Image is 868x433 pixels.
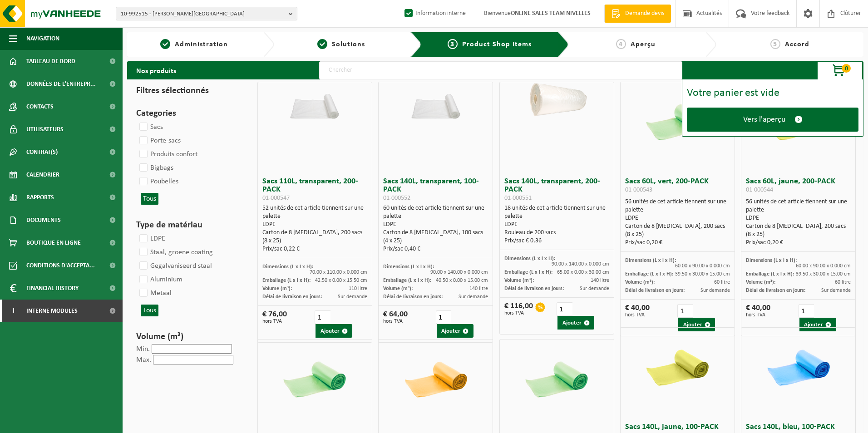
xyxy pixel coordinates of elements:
span: hors TVA [504,310,533,316]
span: Volume (m³): [746,280,775,285]
span: Financial History [26,277,79,300]
span: Aperçu [631,41,656,48]
span: Demande devis [623,9,666,18]
h3: Sacs 110L, transparent, 200-PACK [262,177,367,202]
span: 65.00 x 0.00 x 30.00 cm [557,270,609,275]
span: 110 litre [349,286,367,291]
a: Demande devis [604,5,671,23]
span: Volume (m³): [262,286,292,291]
label: Min. [136,345,150,353]
h3: Filtres sélectionnés [136,84,241,98]
span: 01-000551 [504,195,532,202]
input: 1 [436,310,452,324]
span: Emballage (L x l x H): [746,271,794,277]
div: 18 unités de cet article tiennent sur une palette [504,204,609,245]
div: € 40,00 [625,304,650,318]
h3: Volume (m³) [136,330,241,344]
span: Interne modules [26,300,78,322]
a: 5Accord [721,39,859,50]
strong: ONLINE SALES TEAM NIVELLES [511,10,591,17]
span: Contrat(s) [26,141,58,163]
span: 90.00 x 140.00 x 0.000 cm [552,261,609,267]
span: Délai de livraison en jours: [262,294,322,300]
div: € 76,00 [262,310,287,324]
span: Product Shop Items [462,41,532,48]
label: Staal, groene coating [138,246,213,259]
label: Produits confort [138,148,197,161]
label: Gegalvaniseerd staal [138,259,212,273]
div: LDPE [625,214,730,222]
a: Vers l'aperçu [687,108,858,132]
div: Prix/sac 0,20 € [746,239,851,247]
span: 60.00 x 90.00 x 0.000 cm [675,263,730,269]
img: 01-000552 [397,82,474,121]
span: Dimensions (L x l x H): [383,264,434,270]
div: € 40,00 [746,304,770,318]
div: LDPE [262,221,367,229]
span: Tableau de bord [26,50,75,73]
label: Information interne [403,7,466,20]
h2: Nos produits [127,61,185,79]
span: 39.50 x 30.00 x 15.00 cm [675,271,730,277]
span: 2 [317,39,327,49]
label: Sacs [138,120,163,134]
div: Prix/sac 0,20 € [625,239,730,247]
div: Carton de 8 [MEDICAL_DATA], 200 sacs (8 x 25) [262,229,367,245]
span: Emballage (L x l x H): [504,270,552,275]
div: 56 unités de cet article tiennent sur une palette [746,198,851,247]
button: Ajouter [799,318,836,331]
div: Votre panier est vide [687,88,858,98]
span: Dimensions (L x l x H): [262,264,313,270]
span: Conditions d'accepta... [26,254,95,277]
div: 56 unités de cet article tiennent sur une palette [625,198,730,247]
span: 01-000544 [746,187,773,193]
button: Ajouter [678,318,715,331]
button: Ajouter [437,324,473,338]
span: Sur demande [580,286,609,291]
span: Utilisateurs [26,118,64,141]
span: hors TVA [746,312,770,318]
span: Emballage (L x l x H): [262,278,311,283]
span: Données de l'entrepr... [26,73,96,95]
span: 60.00 x 90.00 x 0.000 cm [796,263,851,269]
label: LDPE [138,232,165,246]
span: hors TVA [625,312,650,318]
span: Dimensions (L x l x H): [504,256,555,261]
span: 140 litre [469,286,488,291]
img: 01-000555 [760,328,837,405]
div: LDPE [746,214,851,222]
button: 10-992515 - [PERSON_NAME][GEOGRAPHIC_DATA] [116,7,297,20]
a: 2Solutions [279,39,403,50]
div: LDPE [504,221,609,229]
span: Sur demande [338,294,367,300]
input: 1 [315,310,330,324]
span: Vers l'aperçu [743,115,785,124]
button: 0 [817,61,863,79]
div: Prix/sac € 0,36 [504,237,609,245]
span: 60 litre [714,280,730,285]
span: Délai de livraison en jours: [746,288,805,293]
div: Prix/sac 0,22 € [262,245,367,253]
label: Aluminium [138,273,182,286]
span: Dimensions (L x l x H): [746,258,797,263]
button: Tous [141,193,158,205]
div: LDPE [383,221,488,229]
span: Sur demande [459,294,488,300]
span: 1 [160,39,170,49]
div: 52 unités de cet article tiennent sur une palette [262,204,367,253]
span: Solutions [332,41,365,48]
span: 39.50 x 30.00 x 15.00 cm [796,271,851,277]
label: Metaal [138,286,172,300]
div: 60 unités de cet article tiennent sur une palette [383,204,488,253]
span: Délai de livraison en jours: [625,288,685,293]
span: Volume (m³): [625,280,655,285]
span: 01-000552 [383,195,410,202]
span: 10-992515 - [PERSON_NAME][GEOGRAPHIC_DATA] [121,7,285,21]
div: € 64,00 [383,310,408,324]
h3: Categories [136,107,241,120]
span: hors TVA [383,319,408,324]
a: 3Product Shop Items [429,39,551,50]
span: Sur demande [821,288,851,293]
span: 60 litre [835,280,851,285]
button: Tous [141,305,158,316]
